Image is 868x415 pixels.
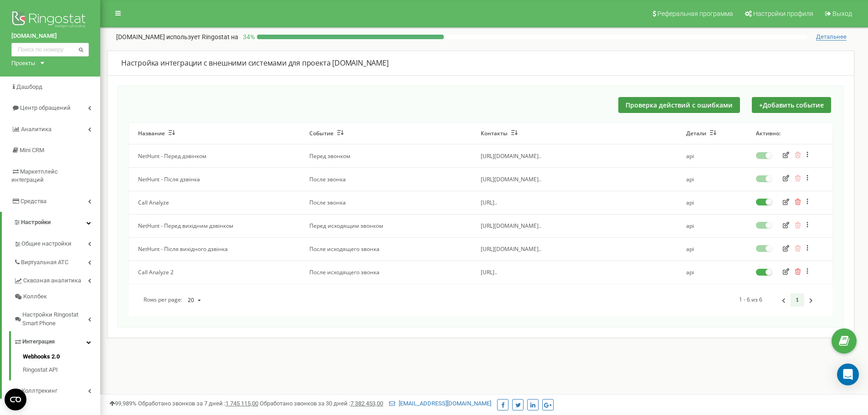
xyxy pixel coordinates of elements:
[11,32,89,41] a: [DOMAIN_NAME]
[481,175,541,183] span: [URL][DOMAIN_NAME]..
[791,293,804,307] a: 1
[481,268,497,276] span: [URL]..
[14,252,100,271] a: Виртуальная АТС
[21,387,57,395] span: Коллтрекинг
[5,389,26,410] button: Open CMP widget
[138,130,175,137] button: Название
[677,191,747,214] td: api
[300,261,472,284] td: После исходящего звонка
[238,32,257,41] p: 34 %
[11,9,89,32] img: Ringostat logo
[11,168,58,184] span: Маркетплейс интеграций
[14,380,100,399] a: Коллтрекинг
[22,311,88,328] span: Настройки Ringostat Smart Phone
[23,353,100,364] a: Webhooks 2.0
[300,214,472,237] td: Перед исходящим звонком
[14,289,100,305] a: Коллбек
[109,400,137,407] span: 99,989%
[816,33,847,41] span: Детальнее
[481,130,518,137] button: Контакты
[752,97,831,113] button: +Добавить событие
[686,130,716,137] button: Детали
[260,400,383,407] span: Обработано звонков за 30 дней :
[350,400,383,407] u: 7 382 453,00
[300,191,472,214] td: После звонка
[389,400,491,407] a: [EMAIL_ADDRESS][DOMAIN_NAME]
[16,83,42,90] span: Дашборд
[129,261,300,284] td: Call Analyze 2
[739,293,818,307] div: 1 - 6 из 6
[837,364,859,385] div: Open Intercom Messenger
[14,270,100,289] a: Сквозная аналитика
[300,237,472,261] td: После исходящего звонка
[481,245,541,253] span: [URL][DOMAIN_NAME]..
[777,293,818,307] div: Pagination Navigation
[300,144,472,168] td: Перед звонком
[300,168,472,191] td: После звонка
[129,214,300,237] td: NetHunt - Перед вихідним дзвінком
[22,338,55,346] span: Интеграция
[677,261,747,284] td: api
[129,191,300,214] td: Call Analyze
[677,214,747,237] td: api
[138,400,258,407] span: Обработано звонков за 7 дней :
[21,219,51,225] span: Настройки
[618,97,740,113] button: Проверка действий с ошибками
[677,144,747,168] td: api
[23,364,100,374] a: Ringostat API
[21,258,68,267] span: Виртуальная АТС
[20,147,44,154] span: Mini CRM
[481,222,541,230] span: [URL][DOMAIN_NAME]..
[309,130,344,137] button: Событие
[657,10,733,17] span: Реферальная программа
[21,126,51,133] span: Аналитика
[753,10,813,17] span: Настройки профиля
[14,331,100,350] a: Интеграция
[20,104,71,111] span: Центр обращений
[677,168,747,191] td: api
[11,59,35,67] div: Проекты
[188,297,194,303] div: 20
[14,233,100,252] a: Общие настройки
[11,43,89,56] input: Поиск по номеру
[481,199,497,206] span: [URL]..
[144,293,205,307] div: Rows per page:
[23,277,81,285] span: Сквозная аналитика
[21,198,46,205] span: Средства
[23,292,47,301] span: Коллбек
[129,168,300,191] td: NetHunt - Після дзвінка
[129,237,300,261] td: NetHunt - Після вихідного дзвінка
[14,304,100,331] a: Настройки Ringostat Smart Phone
[756,130,781,137] button: Активно:
[166,33,238,41] span: использует Ringostat на
[121,58,840,68] div: Настройка интеграции с внешними системами для проекта [DOMAIN_NAME]
[2,212,100,233] a: Настройки
[677,237,747,261] td: api
[116,32,238,41] p: [DOMAIN_NAME]
[21,240,72,248] span: Общие настройки
[226,400,258,407] u: 1 745 115,00
[832,10,852,17] span: Выход
[129,144,300,168] td: NetHunt - Перед дзвінком
[481,152,541,160] span: [URL][DOMAIN_NAME]..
